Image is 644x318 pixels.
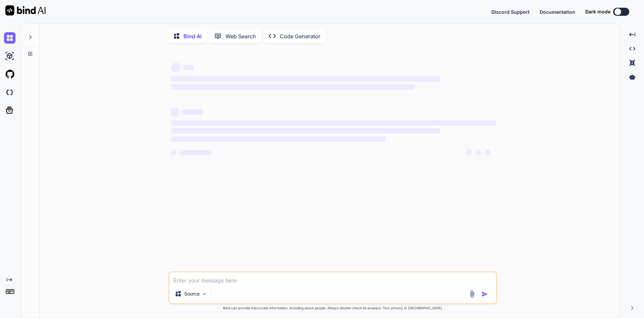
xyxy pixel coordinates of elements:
span: ‌ [171,150,176,155]
span: ‌ [171,120,496,126]
span: ‌ [485,150,490,155]
img: attachment [468,290,476,298]
span: ‌ [171,76,440,82]
span: ‌ [171,108,179,116]
img: githubLight [4,69,15,80]
span: ‌ [466,150,472,155]
img: Pick Models [202,291,207,297]
p: Code Generator [280,32,320,40]
span: Dark mode [585,8,610,15]
img: ai-studio [4,50,15,62]
span: ‌ [476,150,481,155]
p: Bind AI [183,32,202,40]
span: ‌ [171,84,415,90]
img: Bind AI [5,5,46,15]
span: ‌ [179,150,211,155]
span: ‌ [171,128,440,134]
p: Web Search [225,32,256,40]
img: chat [4,32,15,44]
span: Documentation [540,9,575,15]
img: icon [481,291,488,298]
img: darkCloudIdeIcon [4,87,15,98]
p: Bind can provide inaccurate information, including about people. Always double-check its answers.... [168,306,497,311]
span: ‌ [183,65,194,70]
span: Discord Support [491,9,530,15]
span: ‌ [171,136,385,142]
button: Documentation [540,8,575,15]
span: ‌ [171,63,180,72]
p: Source [184,290,200,297]
span: ‌ [182,109,203,115]
button: Discord Support [491,8,530,15]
